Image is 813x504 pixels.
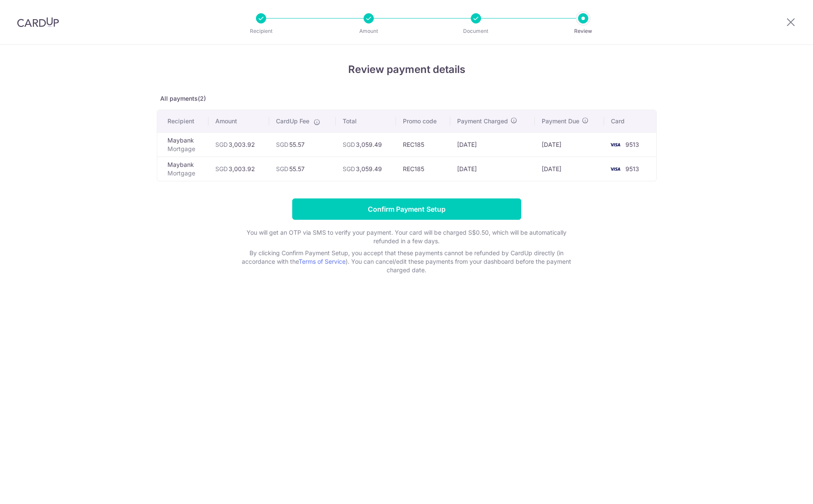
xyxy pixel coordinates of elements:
[157,62,657,77] h4: Review payment details
[292,198,521,220] input: Confirm Payment Setup
[542,117,579,125] span: Payment Due
[208,157,270,181] td: 3,003.92
[167,145,202,153] p: Mortgage
[625,165,639,172] span: 9513
[444,27,508,35] p: Document
[604,110,656,132] th: Card
[535,157,604,181] td: [DATE]
[229,27,293,35] p: Recipient
[396,132,450,157] td: REC185
[396,110,450,132] th: Promo code
[215,165,228,172] span: SGD
[215,141,228,148] span: SGD
[396,157,450,181] td: REC185
[276,141,288,148] span: SGD
[758,478,804,500] iframe: Opens a widget where you can find more information
[269,132,335,157] td: 55.57
[343,165,355,172] span: SGD
[336,132,396,157] td: 3,059.49
[299,258,346,265] a: Terms of Service
[450,157,535,181] td: [DATE]
[336,110,396,132] th: Total
[625,141,639,148] span: 9513
[552,27,615,35] p: Review
[450,132,535,157] td: [DATE]
[167,169,202,178] p: Mortgage
[208,110,270,132] th: Amount
[607,164,624,174] img: <span class="translation_missing" title="translation missing: en.account_steps.new_confirm_form.b...
[208,132,270,157] td: 3,003.92
[157,94,657,103] p: All payments(2)
[236,228,578,245] p: You will get an OTP via SMS to verify your payment. Your card will be charged S$0.50, which will ...
[269,157,335,181] td: 55.57
[457,117,508,125] span: Payment Charged
[535,132,604,157] td: [DATE]
[276,165,288,172] span: SGD
[157,157,208,181] td: Maybank
[157,132,208,157] td: Maybank
[337,27,400,35] p: Amount
[607,140,624,150] img: <span class="translation_missing" title="translation missing: en.account_steps.new_confirm_form.b...
[17,17,59,27] img: CardUp
[343,141,355,148] span: SGD
[157,110,208,132] th: Recipient
[336,157,396,181] td: 3,059.49
[236,249,578,274] p: By clicking Confirm Payment Setup, you accept that these payments cannot be refunded by CardUp di...
[276,117,309,125] span: CardUp Fee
